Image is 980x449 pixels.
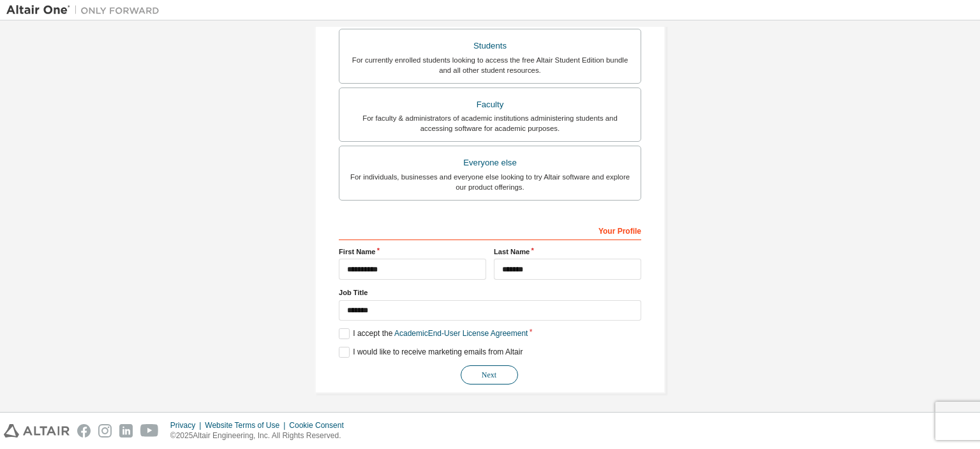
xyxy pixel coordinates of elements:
[140,424,159,438] img: youtube.svg
[347,113,633,133] div: For faculty & administrators of academic institutions administering students and accessing softwa...
[170,430,352,441] p: © 2025 Altair Engineering, Inc. All Rights Reserved.
[339,220,641,240] div: Your Profile
[339,328,528,339] label: I accept the
[289,420,351,430] div: Cookie Consent
[347,37,633,55] div: Students
[347,154,633,172] div: Everyone else
[339,347,523,358] label: I would like to receive marketing emails from Altair
[98,424,112,438] img: instagram.svg
[339,247,486,257] label: First Name
[119,424,133,438] img: linkedin.svg
[347,172,633,192] div: For individuals, businesses and everyone else looking to try Altair software and explore our prod...
[394,329,528,338] a: Academic End-User License Agreement
[77,424,91,438] img: facebook.svg
[4,424,70,438] img: altair_logo.svg
[494,247,641,257] label: Last Name
[170,420,205,430] div: Privacy
[205,420,289,430] div: Website Terms of Use
[6,4,166,17] img: Altair One
[347,96,633,114] div: Faculty
[347,55,633,75] div: For currently enrolled students looking to access the free Altair Student Edition bundle and all ...
[339,287,641,298] label: Job Title
[461,365,518,384] button: Next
